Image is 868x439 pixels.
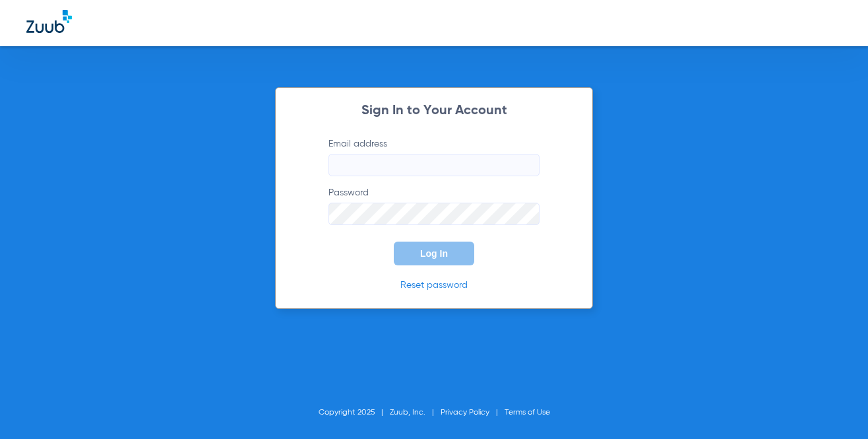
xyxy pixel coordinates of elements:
[328,137,540,176] label: Email address
[328,203,540,225] input: Password
[309,104,559,118] h2: Sign In to Your Account
[400,281,468,290] a: Reset password
[505,409,550,417] a: Terms of Use
[26,10,72,33] img: Zuub Logo
[441,409,489,417] a: Privacy Policy
[319,406,390,419] li: Copyright 2025
[394,242,474,265] button: Log In
[390,406,441,419] li: Zuub, Inc.
[328,186,540,225] label: Password
[328,154,540,176] input: Email address
[420,248,448,259] span: Log In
